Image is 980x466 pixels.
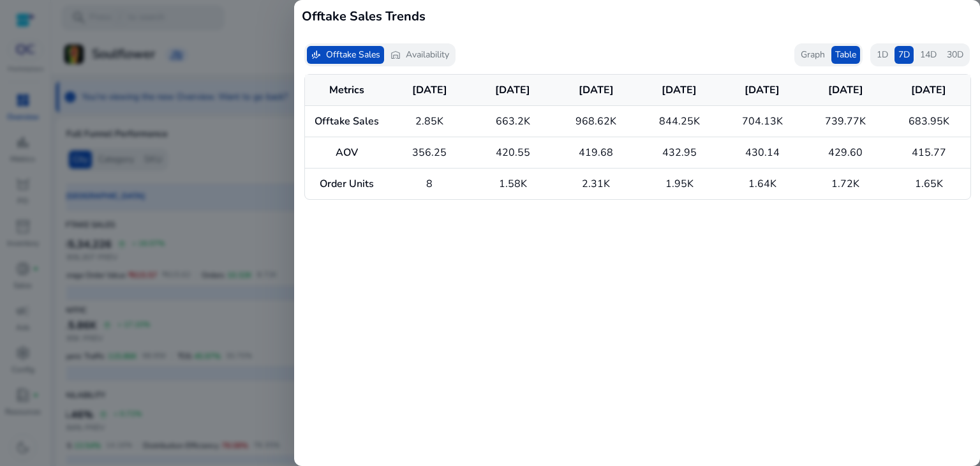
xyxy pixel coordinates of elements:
span: Table [835,49,856,61]
span: 14D [920,49,937,61]
td: 1.64K [721,169,804,200]
span: 7D [898,49,910,61]
span: 1D [877,49,888,61]
td: 2.85K [388,106,471,137]
th: [DATE] [887,75,970,106]
td: Order Units [305,169,388,200]
td: 415.77 [887,137,970,169]
span: finance_mode [311,50,321,60]
th: [DATE] [388,75,471,106]
td: 1.72K [804,169,887,200]
th: [DATE] [804,75,887,106]
span: 30D [947,49,963,61]
span: Offtake Sales [326,49,380,61]
th: [DATE] [471,75,554,106]
td: 420.55 [471,137,554,169]
td: 419.68 [554,137,637,169]
td: AOV [305,137,388,169]
td: 663.2K [471,106,554,137]
td: 1.95K [637,169,720,200]
span: Graph [801,49,825,61]
td: 968.62K [554,106,637,137]
th: [DATE] [637,75,720,106]
td: 1.65K [887,169,970,200]
th: [DATE] [554,75,637,106]
span: warehouse [390,50,401,60]
td: 432.95 [637,137,720,169]
td: 2.31K [554,169,637,200]
td: 429.60 [804,137,887,169]
td: 356.25 [388,137,471,169]
td: 430.14 [721,137,804,169]
td: 683.95K [887,106,970,137]
td: Offtake Sales [305,106,388,137]
h1: Offtake Sales Trends [302,8,972,26]
td: 739.77K [804,106,887,137]
th: Metrics [305,75,388,106]
td: 844.25K [637,106,720,137]
td: 704.13K [721,106,804,137]
span: Availability [406,49,449,61]
td: 8 [388,169,471,200]
td: 1.58K [471,169,554,200]
th: [DATE] [721,75,804,106]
